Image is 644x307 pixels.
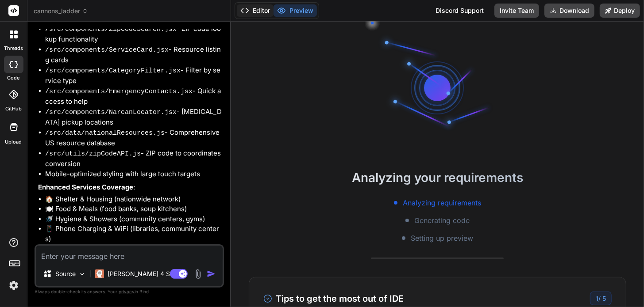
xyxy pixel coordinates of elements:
[207,269,216,278] img: icon
[414,215,470,226] span: Generating code
[5,105,22,113] label: GitHub
[45,169,222,179] li: Mobile-optimized styling with large touch targets
[45,65,222,86] li: - Filter by service type
[237,4,274,17] button: Editor
[119,289,135,294] span: privacy
[78,270,86,278] img: Pick Models
[6,278,21,293] img: settings
[45,129,165,137] code: /src/data/nationalResources.js
[45,150,141,158] code: /src/utils/zipCodeAPI.js
[45,194,222,205] li: 🏠 Shelter & Housing (nationwide network)
[193,269,203,279] img: attachment
[45,148,222,169] li: - ZIP code to coordinates conversion
[45,46,169,54] code: /src/components/ServiceCard.jsx
[274,4,317,17] button: Preview
[494,4,539,18] button: Invite Team
[590,292,612,305] div: /
[45,45,222,65] li: - Resource listing cards
[45,88,193,95] code: /src/components/EmergencyContacts.jsx
[45,67,181,75] code: /src/components/CategoryFilter.jsx
[45,214,222,224] li: 🚿 Hygiene & Showers (community centers, gyms)
[231,168,644,187] h2: Analyzing your requirements
[34,7,88,15] span: cannons_ladder
[45,244,222,264] li: 🏥 Healthcare & Mental Health (federally qualified health centers)
[430,4,489,18] div: Discord Support
[602,295,606,302] span: 5
[35,288,224,296] p: Always double-check its answers. Your in Bind
[45,204,222,214] li: 🍽️ Food & Meals (food banks, soup kitchens)
[55,269,76,278] p: Source
[596,295,598,302] span: 1
[411,233,473,243] span: Setting up preview
[5,138,22,146] label: Upload
[403,197,481,208] span: Analyzing requirements
[45,107,222,128] li: - [MEDICAL_DATA] pickup locations
[45,109,177,116] code: /src/components/NarcanLocator.jsx
[45,24,222,45] li: - ZIP code lookup functionality
[108,269,174,278] p: [PERSON_NAME] 4 S..
[38,182,222,193] p: :
[8,74,20,82] label: code
[45,224,222,244] li: 📱 Phone Charging & WiFi (libraries, community centers)
[4,45,23,52] label: threads
[95,269,104,278] img: Claude 4 Sonnet
[38,183,133,191] strong: Enhanced Services Coverage
[45,128,222,148] li: - Comprehensive US resource database
[263,292,404,305] h3: Tips to get the most out of IDE
[45,26,177,33] code: /src/components/ZipCodeSearch.jsx
[544,4,594,18] button: Download
[600,4,640,18] button: Deploy
[45,86,222,107] li: - Quick access to help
